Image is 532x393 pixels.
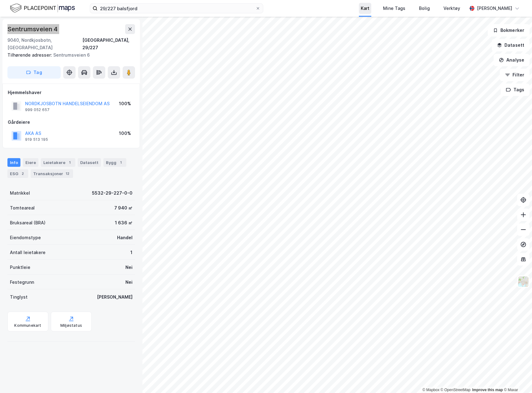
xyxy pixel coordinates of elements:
a: OpenStreetMap [441,388,471,392]
div: [PERSON_NAME] [477,5,512,12]
button: Datasett [492,39,530,51]
div: Kontrollprogram for chat [501,363,532,393]
div: Kommunekart [14,323,41,328]
div: Nei [125,279,133,286]
div: Tomteareal [10,204,35,212]
div: Handel [117,234,133,241]
input: Søk på adresse, matrikkel, gårdeiere, leietakere eller personer [98,4,255,13]
div: Bolig [419,5,430,12]
button: Bokmerker [488,24,530,37]
div: Bygg [103,158,126,167]
div: Matrikkel [10,189,30,197]
a: Mapbox [422,388,439,392]
span: Tilhørende adresser: [7,52,53,58]
div: Kart [361,5,369,12]
div: Bruksareal (BRA) [10,219,46,227]
button: Analyse [494,54,530,66]
div: Info [7,158,20,167]
div: Nei [125,264,133,271]
div: Datasett [78,158,101,167]
div: 1 [67,159,73,166]
div: 999 052 657 [25,107,50,112]
div: [PERSON_NAME] [97,293,133,301]
div: 1 636 ㎡ [115,219,133,227]
img: Z [517,276,529,287]
div: 100% [119,100,131,107]
div: Sentrumsveien 4 [7,24,59,34]
div: Transaksjoner [31,169,73,178]
div: [GEOGRAPHIC_DATA], 29/227 [82,37,135,51]
div: 100% [119,130,131,137]
div: Verktøy [443,5,460,12]
div: ESG [7,169,28,178]
div: 12 [64,171,71,177]
div: Punktleie [10,264,30,271]
div: Gårdeiere [8,119,135,126]
div: 1 [118,159,124,166]
div: Eiendomstype [10,234,41,241]
div: Miljøstatus [60,323,82,328]
div: 9040, Nordkjosbotn, [GEOGRAPHIC_DATA] [7,37,82,51]
img: logo.f888ab2527a4732fd821a326f86c7f29.svg [10,3,75,14]
div: Tinglyst [10,293,28,301]
div: Mine Tags [383,5,405,12]
div: Leietakere [41,158,75,167]
div: 919 513 195 [25,137,48,142]
div: 1 [130,249,133,256]
button: Filter [500,69,530,81]
a: Improve this map [472,388,503,392]
div: Antall leietakere [10,249,46,256]
div: Hjemmelshaver [8,89,135,96]
div: Festegrunn [10,279,34,286]
iframe: Chat Widget [501,363,532,393]
div: 5532-29-227-0-0 [92,189,133,197]
div: Eiere [23,158,38,167]
div: 7 940 ㎡ [114,204,133,212]
button: Tags [501,84,530,96]
div: Sentrumsveien 6 [7,51,130,59]
button: Tag [7,66,61,79]
div: 2 [20,171,26,177]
